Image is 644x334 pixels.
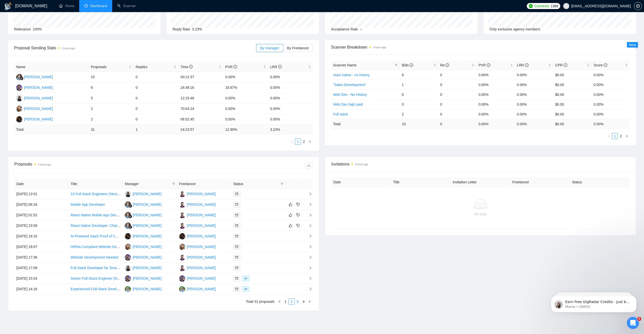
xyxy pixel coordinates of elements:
td: 0.00% [515,109,553,119]
a: HIPAA Compliant Website Developer Needed [71,245,142,249]
td: 5 [89,93,134,104]
img: HA [179,201,185,208]
div: [PERSON_NAME] [187,265,216,271]
a: Website Development Needed [71,255,118,259]
span: user [565,4,568,8]
a: HA[PERSON_NAME] [179,202,216,206]
td: $0.00 [553,70,591,80]
td: $0.00 [553,80,591,90]
div: [PERSON_NAME] [187,244,216,249]
li: Previous Page [276,299,283,305]
a: React Native Mobile App Developer Needed for Bug Fixing and Maintenance [71,213,190,217]
img: HA [179,265,185,271]
span: New [629,43,636,47]
div: [PERSON_NAME] [133,265,162,271]
img: M [125,244,131,250]
a: HA[PERSON_NAME] [179,223,216,227]
a: AA[PERSON_NAME] [125,276,162,280]
div: [PERSON_NAME] [187,202,216,207]
a: 3 [295,299,300,304]
span: mail [235,266,238,269]
td: $0.00 [553,99,591,109]
img: KS [125,191,131,197]
td: 0.00% [268,82,313,93]
button: like [288,212,294,218]
td: 0 [438,80,476,90]
td: 31 [89,125,134,135]
span: info-circle [604,63,607,67]
a: 4 [301,299,306,304]
th: Freelancer [177,179,231,189]
td: 0.00 % [515,119,553,129]
a: MR[PERSON_NAME] [125,287,162,291]
span: info-circle [487,63,490,67]
td: 0.00% [515,80,553,90]
div: [PERSON_NAME] [187,223,216,228]
a: 1 [283,299,288,304]
span: mail [235,203,238,206]
img: logo [4,2,12,10]
td: 24:23:57 [178,125,223,135]
button: dislike [295,212,301,218]
span: CPR [555,63,567,67]
div: [PERSON_NAME] [187,212,216,218]
button: right [307,139,313,145]
td: 0.00% [476,70,515,80]
div: [PERSON_NAME] [187,191,216,197]
th: Name [14,62,89,72]
td: 0.00% [223,93,268,104]
li: 2 [301,139,307,145]
span: right [308,140,311,143]
td: 10 [400,119,438,129]
a: HS[PERSON_NAME] [125,234,162,238]
span: filter [394,61,399,69]
img: KS [16,95,22,101]
button: like [288,223,294,229]
td: 12:15:48 [178,93,223,104]
iframe: Intercom notifications message [543,285,644,320]
span: Proposals [91,64,128,70]
td: 0 [134,104,178,114]
td: 70:04:24 [178,104,223,114]
span: info-circle [233,65,237,68]
li: 1 [295,139,301,145]
img: SL [125,223,131,229]
td: 0 [134,82,178,93]
td: 0.00% [268,93,313,104]
div: message notification from Mariia, 7w ago. Earn Free GigRadar Credits - Just by Sharing Your Story... [8,11,93,27]
img: Profile image for Mariia [11,15,19,23]
img: HA [179,191,185,197]
li: 3 [295,299,301,305]
li: Next Page [624,133,630,139]
span: dislike [296,213,300,217]
span: info-circle [410,63,413,67]
img: AA [125,275,131,282]
div: [PERSON_NAME] [24,95,53,101]
td: 2 [89,114,134,125]
img: SL [125,212,131,218]
img: AA [125,254,131,261]
span: left [278,300,281,303]
span: info-circle [564,63,567,67]
img: SL [125,201,131,208]
img: gigradar-bm.png [129,215,132,218]
td: 06:52:45 [178,114,223,125]
span: Status [233,181,278,187]
td: 0.00 % [476,119,515,129]
img: MR [179,286,185,292]
td: 0.00% [592,109,630,119]
a: Mobile App Developer [71,202,105,206]
td: 1 [134,125,178,135]
a: 2 [301,139,307,144]
td: 2 [400,109,438,119]
td: 0 [134,93,178,104]
td: 0.00% [592,80,630,90]
button: left [289,139,295,145]
td: $ 0.00 [553,119,591,129]
td: 0.00% [592,90,630,99]
div: [PERSON_NAME] [133,233,162,239]
span: Dashboard [90,4,107,8]
th: Invitation Letter [451,177,510,187]
span: filter [172,182,175,185]
td: 0.00% [476,109,515,119]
